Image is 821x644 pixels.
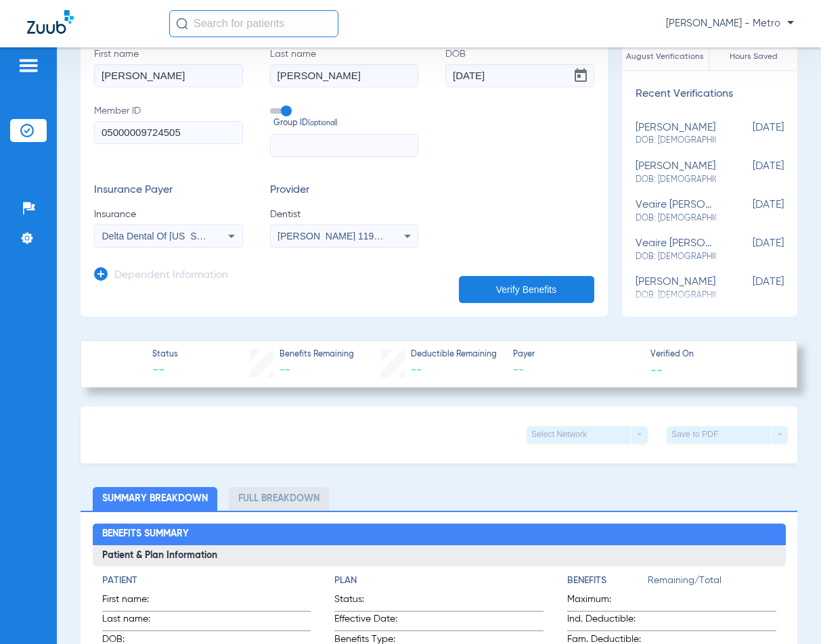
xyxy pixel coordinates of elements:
span: -- [513,362,638,379]
h3: Insurance Payer [94,184,243,198]
input: First name [94,64,243,87]
h4: Benefits [567,574,648,588]
div: veaire [PERSON_NAME] [636,199,717,224]
span: -- [152,362,178,379]
span: DOB: [DEMOGRAPHIC_DATA] [636,174,717,186]
span: Dentist [270,208,419,221]
span: Maximum: [567,593,648,611]
span: [PERSON_NAME] 1194817262 [278,231,411,241]
span: Verified On [650,349,776,361]
span: Benefits Remaining [280,349,354,361]
span: -- [650,363,663,377]
span: Delta Dental Of [US_STATE] [102,231,223,241]
span: August Verifications [622,50,709,64]
span: DOB: [DEMOGRAPHIC_DATA] [636,212,717,225]
h3: Recent Verifications [622,88,798,101]
div: [PERSON_NAME] [636,160,717,185]
span: Status [152,349,178,361]
span: DOB: [DEMOGRAPHIC_DATA] [636,135,717,147]
span: [DATE] [716,237,784,262]
img: Zuub Logo [27,10,74,34]
h4: Plan [334,574,543,588]
div: [PERSON_NAME] [636,122,717,147]
span: [DATE] [716,199,784,224]
label: Last name [270,47,419,87]
img: hamburger-icon [18,57,39,74]
span: Hours Saved [709,50,797,64]
h2: Benefits Summary [93,524,786,545]
span: Insurance [94,208,243,221]
span: [PERSON_NAME] - Metro [666,17,794,30]
span: Payer [513,349,638,361]
span: -- [411,365,422,375]
span: Deductible Remaining [411,349,497,361]
label: Member ID [94,104,243,157]
input: DOBOpen calendar [445,64,594,87]
h4: Patient [102,574,311,588]
input: Search for patients [169,10,338,37]
h3: Dependent Information [114,269,228,283]
span: Remaining/Total [648,574,776,593]
li: Full Breakdown [229,487,329,511]
small: (optional) [308,118,338,130]
app-breakdown-title: Benefits [567,574,648,593]
button: Open calendar [567,62,594,89]
span: -- [280,365,290,375]
span: First name: [102,593,169,611]
span: Last name: [102,612,169,630]
label: DOB [445,47,594,87]
div: veaire [PERSON_NAME] [636,237,717,262]
span: [DATE] [716,160,784,185]
input: Last name [270,64,419,87]
li: Summary Breakdown [93,487,217,511]
span: [DATE] [716,276,784,301]
span: Status: [334,593,434,611]
h3: Provider [270,184,419,198]
span: DOB: [DEMOGRAPHIC_DATA] [636,251,717,263]
img: Search Icon [176,18,188,30]
button: Verify Benefits [459,276,594,303]
span: [DATE] [716,122,784,147]
span: Group ID [273,118,419,130]
h3: Patient & Plan Information [93,545,786,567]
label: First name [94,47,243,87]
span: Effective Date: [334,612,434,630]
span: Ind. Deductible: [567,612,648,630]
input: Member ID [94,121,243,144]
div: [PERSON_NAME] [636,276,717,301]
iframe: Chat Widget [753,579,821,644]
